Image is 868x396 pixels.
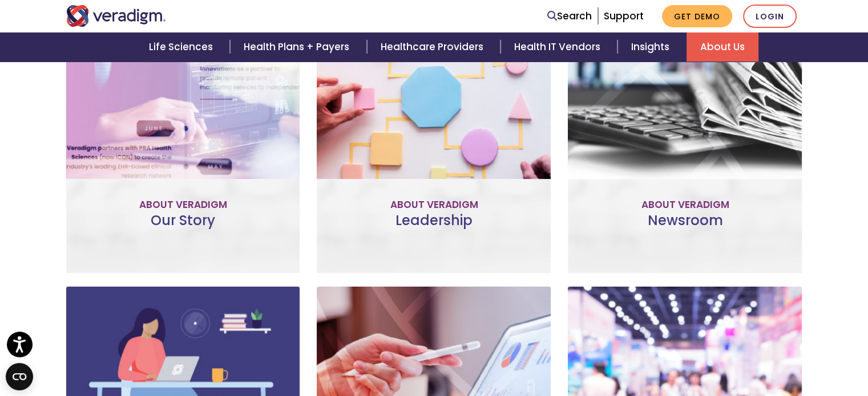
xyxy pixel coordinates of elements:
a: Healthcare Providers [367,32,500,62]
a: Support [604,9,644,23]
a: About Us [687,32,758,62]
button: Open CMP widget [6,363,33,390]
h3: Our Story [75,213,291,246]
p: About Veradigm [577,197,793,213]
a: Health IT Vendors [500,32,617,62]
a: Login [743,5,797,28]
a: Health Plans + Payers [230,32,366,62]
a: Life Sciences [135,32,230,62]
a: Get Demo [662,5,732,27]
a: Search [547,9,592,24]
iframe: Drift Chat Widget [649,315,854,382]
p: About Veradigm [326,197,542,213]
p: About Veradigm [75,197,291,213]
a: Insights [617,32,687,62]
h3: Leadership [326,213,542,246]
h3: Newsroom [577,213,793,246]
img: Veradigm logo [66,5,166,27]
